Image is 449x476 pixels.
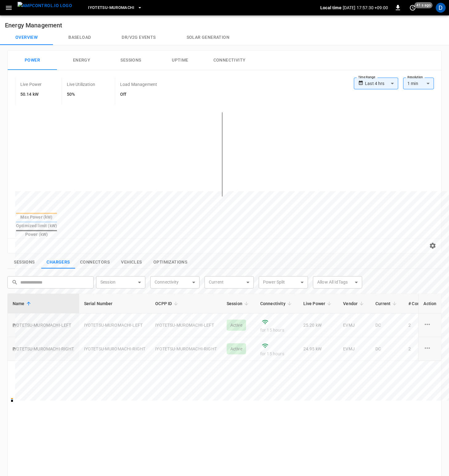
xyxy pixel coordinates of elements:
button: show latest sessions [7,256,41,269]
span: OCPP ID [155,300,180,307]
span: Iyotetsu-Muromachi [88,4,134,11]
span: Name [13,300,33,307]
button: Baseload [53,30,106,45]
div: 1 min [403,78,434,89]
label: Time Range [358,75,375,80]
button: Dr/V2G events [106,30,171,45]
a: IYOTETSU-MUROMACHI-LEFT [13,322,71,328]
h6: 50% [67,91,95,98]
button: Power [8,50,57,70]
div: Last 4 hrs [365,78,398,89]
button: show latest charge points [41,256,75,269]
button: Uptime [156,50,205,70]
div: charge point options [423,344,436,353]
span: 41 s ago [415,2,433,8]
button: Connectivity [205,50,254,70]
h6: Off [120,91,157,98]
a: IYOTETSU-MUROMACHI-RIGHT [13,346,74,352]
p: [DATE] 17:57:30 +09:00 [343,5,388,11]
p: Live Utilization [67,81,95,87]
button: show latest vehicles [115,256,148,269]
img: ampcontrol.io logo [18,2,72,10]
span: Live Power [303,300,334,307]
button: Energy [57,50,106,70]
h6: 50.14 kW [20,91,42,98]
div: charge point options [423,321,436,330]
span: Session [227,300,250,307]
p: Local time [320,5,342,11]
button: Sessions [106,50,156,70]
button: Iyotetsu-Muromachi [86,2,145,14]
th: Serial Number [79,294,151,313]
button: Solar generation [171,30,245,45]
div: profile-icon [436,3,446,13]
label: Resolution [407,75,423,80]
span: Connectivity [260,300,293,307]
span: # Connectors [408,300,443,307]
p: Live Power [20,81,42,87]
button: show latest optimizations [148,256,192,269]
span: Current [375,300,398,307]
th: Action [418,294,441,313]
button: set refresh interval [408,3,418,13]
span: Vendor [343,300,366,307]
button: show latest connectors [75,256,115,269]
p: Load Management [120,81,157,87]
